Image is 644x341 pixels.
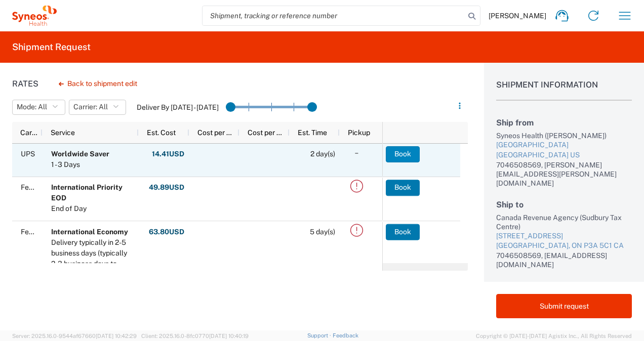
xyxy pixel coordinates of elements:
div: [GEOGRAPHIC_DATA] US [496,150,632,160]
div: Syneos Health ([PERSON_NAME]) [496,131,632,140]
div: [GEOGRAPHIC_DATA] [496,140,632,150]
button: Carrier: All [69,100,126,115]
a: [STREET_ADDRESS][GEOGRAPHIC_DATA], ON P3A 5C1 CA [496,231,632,251]
b: International Priority EOD [51,183,123,202]
h1: Shipment Information [496,80,632,101]
button: 63.80USD [148,224,185,240]
h1: Rates [12,79,38,89]
button: 49.89USD [148,180,185,196]
button: 14.41USD [151,146,185,162]
span: Carrier: All [73,102,108,112]
a: [GEOGRAPHIC_DATA][GEOGRAPHIC_DATA] US [496,140,632,160]
div: [STREET_ADDRESS] [496,231,632,241]
strong: 49.89 USD [149,183,184,192]
button: Book [386,146,420,162]
label: Deliver By [DATE] - [DATE] [137,103,219,112]
span: Service [51,129,75,137]
button: Back to shipment edit [51,75,145,93]
strong: 63.80 USD [149,227,184,237]
span: Client: 2025.16.0-8fc0770 [141,333,249,339]
span: [DATE] 10:40:19 [209,333,249,339]
button: Book [386,224,420,240]
div: 1 - 3 Days [51,159,109,170]
input: Shipment, tracking or reference number [203,6,465,25]
h2: Shipment Request [12,41,91,53]
h2: Ship from [496,118,632,127]
span: 2 day(s) [310,150,335,158]
span: 5 day(s) [310,228,335,236]
span: Est. Time [298,129,327,137]
span: Cost per Mile [248,129,286,137]
span: UPS [21,150,35,158]
div: 7046508569, [PERSON_NAME][EMAIL_ADDRESS][PERSON_NAME][DOMAIN_NAME] [496,160,632,188]
span: [PERSON_NAME] [489,11,546,20]
div: End of Day [51,203,134,214]
b: Worldwide Saver [51,150,109,158]
span: Cost per Mile [197,129,235,137]
strong: 14.41 USD [152,149,184,159]
span: [DATE] 10:42:29 [96,333,137,339]
b: International Economy [51,228,128,236]
div: Delivery typically in 2-5 business days (typically 2-3 business days to Canada and Mexico). [51,237,134,301]
span: Est. Cost [147,129,176,137]
div: [GEOGRAPHIC_DATA], ON P3A 5C1 CA [496,241,632,251]
span: Mode: All [17,102,47,112]
a: Feedback [333,332,358,338]
div: 7046508569, [EMAIL_ADDRESS][DOMAIN_NAME] [496,251,632,269]
button: Mode: All [12,100,65,115]
h2: Shipment details [496,281,632,291]
span: Server: 2025.16.0-9544af67660 [12,333,137,339]
span: Copyright © [DATE]-[DATE] Agistix Inc., All Rights Reserved [476,331,632,340]
span: Pickup [348,129,370,137]
button: Book [386,180,420,196]
button: Submit request [496,294,632,318]
span: FedEx Express [21,228,69,236]
div: Canada Revenue Agency (Sudbury Tax Centre) [496,213,632,231]
span: FedEx Express [21,183,69,191]
h2: Ship to [496,200,632,209]
a: Support [307,332,333,338]
span: Carrier [20,129,38,137]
